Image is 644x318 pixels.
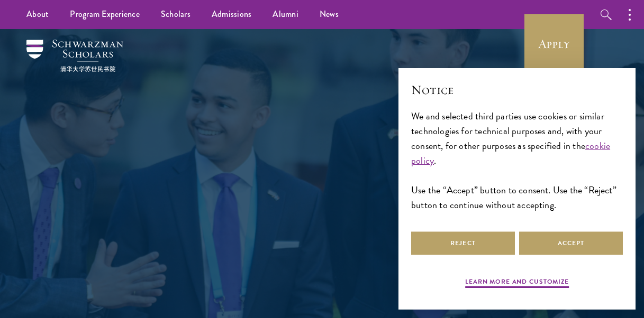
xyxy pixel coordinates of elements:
div: We and selected third parties use cookies or similar technologies for technical purposes and, wit... [411,109,623,213]
img: Schwarzman Scholars [26,40,123,72]
a: cookie policy [411,138,610,167]
button: Learn more and customize [465,277,569,289]
button: Accept [519,231,623,255]
button: Reject [411,231,515,255]
h2: Notice [411,81,623,99]
a: Apply [524,14,584,73]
